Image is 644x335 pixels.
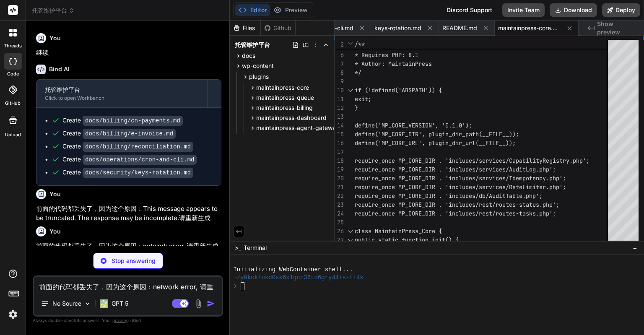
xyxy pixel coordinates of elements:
[335,236,344,244] div: 27
[242,52,255,60] span: docs
[498,24,561,32] span: maintainpress-core.php
[335,227,344,236] div: 26
[36,80,207,107] button: 托管维护平台Click to open Workbench
[335,40,344,49] span: 2
[355,236,459,244] span: public static function init() {
[49,227,61,236] h6: You
[194,299,203,309] img: attachment
[335,130,344,139] div: 15
[5,100,21,107] label: GitHub
[49,190,61,198] h6: You
[256,114,327,122] span: maintainpress-dashboard
[335,200,344,209] div: 23
[84,300,91,307] img: Pick Models
[335,104,344,112] div: 12
[355,130,519,138] span: define('MP_CORE_DIR', plugin_dir_path(__FILE__));
[112,318,127,323] span: privacy
[62,142,193,151] div: Create
[335,112,344,121] div: 13
[355,104,358,112] span: }
[522,210,556,217] span: asks.php';
[256,104,313,112] span: maintainpress-billing
[33,317,223,325] p: Always double-check its answers. Your in Bind
[5,131,21,138] label: Upload
[207,299,215,308] img: icon
[100,299,108,308] img: GPT 5
[261,24,295,32] div: Github
[335,156,344,165] div: 18
[345,236,356,244] div: Click to collapse the range.
[256,93,314,102] span: maintainpress-queue
[502,3,545,17] button: Invite Team
[112,257,156,265] p: Stop answering
[244,244,267,252] span: Terminal
[335,121,344,130] div: 14
[32,6,75,15] span: 托管维护平台
[235,4,270,16] button: Editor
[522,183,566,191] span: Limiter.php';
[597,20,637,36] span: Show preview
[355,174,522,182] span: require_once MP_CORE_DIR . 'includes/services/Idem
[550,3,597,17] button: Download
[345,86,356,95] div: Click to collapse the range.
[602,3,640,17] button: Deploy
[6,307,20,322] img: settings
[335,60,344,68] div: 7
[4,42,22,49] label: threads
[83,142,193,152] code: docs/billing/reconciliation.md
[83,116,183,126] code: docs/billing/cn-payments.md
[52,299,81,308] p: No Source
[49,65,70,73] h6: Bind AI
[62,129,176,138] div: Create
[335,68,344,77] div: 8
[355,183,522,191] span: require_once MP_CORE_DIR . 'includes/services/Rate
[233,266,353,274] span: Initializing WebContainer shell...
[355,95,371,103] span: exit;
[355,227,442,235] span: class MaintainPress_Core {
[355,60,432,68] span: * Author: MaintainPress
[45,86,199,94] div: 托管维护平台
[522,192,543,200] span: .php';
[335,95,344,104] div: 11
[335,209,344,218] div: 24
[633,244,637,252] span: −
[355,201,522,208] span: require_once MP_CORE_DIR . 'includes/rest/routes-s
[335,51,344,60] div: 6
[62,155,197,164] div: Create
[355,51,418,59] span: * Requires PHP: 8.1
[233,282,237,290] span: ❯
[335,218,344,227] div: 25
[355,192,522,200] span: require_once MP_CORE_DIR . 'includes/db/AuditTable
[522,174,566,182] span: potency.php';
[335,86,344,95] div: 10
[242,62,274,70] span: wp-content
[442,24,477,32] span: README.md
[36,204,221,223] p: 前面的代码都丢失了，因为这个原因：This message appears to be truncated. The response may be incomplete.请重新生成
[7,70,19,78] label: code
[335,139,344,148] div: 16
[355,86,442,94] span: if (!defined('ABSPATH')) {
[112,299,128,308] p: GPT 5
[335,183,344,192] div: 21
[355,122,472,129] span: define('MP_CORE_VERSION', '0.1.0');
[62,116,183,125] div: Create
[355,157,522,164] span: require_once MP_CORE_DIR . 'includes/services/Capa
[441,3,497,17] div: Discord Support
[62,168,193,177] div: Create
[83,129,176,139] code: docs/billing/e-invoice.md
[249,73,269,81] span: plugins
[355,139,516,147] span: define('MP_CORE_URL', plugin_dir_url(__FILE__));
[235,41,270,49] span: 托管维护平台
[522,166,556,173] span: tLog.php';
[235,244,241,252] span: >_
[83,168,193,178] code: docs/security/keys-rotation.md
[335,148,344,156] div: 17
[355,210,522,217] span: require_once MP_CORE_DIR . 'includes/rest/routes-t
[522,157,589,164] span: bilityRegistry.php';
[256,83,309,92] span: maintainpress-core
[345,227,356,236] div: Click to collapse the range.
[83,155,197,165] code: docs/operations/cron-and-cli.md
[45,95,199,101] div: Click to open Workbench
[270,4,311,16] button: Preview
[36,48,221,58] p: 继续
